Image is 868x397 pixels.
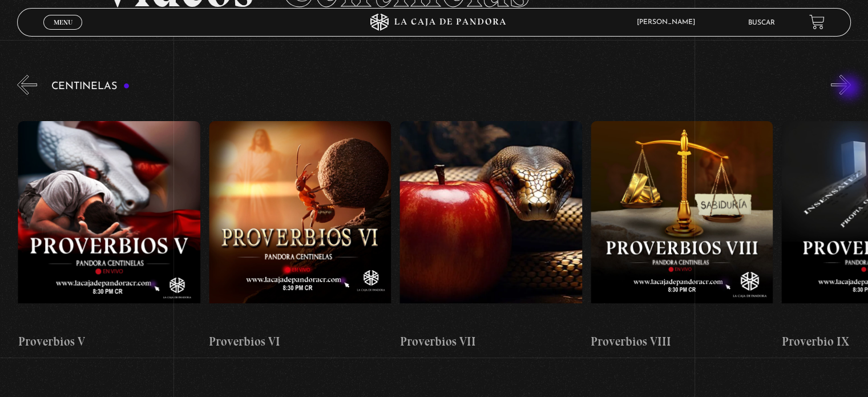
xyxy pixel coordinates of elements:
a: Buscar [748,19,775,26]
h3: Centinelas [51,81,130,92]
button: Next [831,75,851,95]
a: View your shopping cart [809,14,825,30]
h4: Proverbios VIII [591,332,773,351]
button: Previous [17,75,37,95]
span: Menu [54,19,72,26]
span: [PERSON_NAME] [631,19,706,26]
a: Proverbios VIII [591,103,773,369]
a: Proverbios V [18,103,200,369]
a: Proverbios VI [209,103,391,369]
a: Proverbios VII [399,103,582,369]
h4: Proverbios VII [399,332,582,351]
h4: Proverbios VI [209,332,391,351]
span: Cerrar [50,29,76,37]
h4: Proverbios V [18,332,200,351]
